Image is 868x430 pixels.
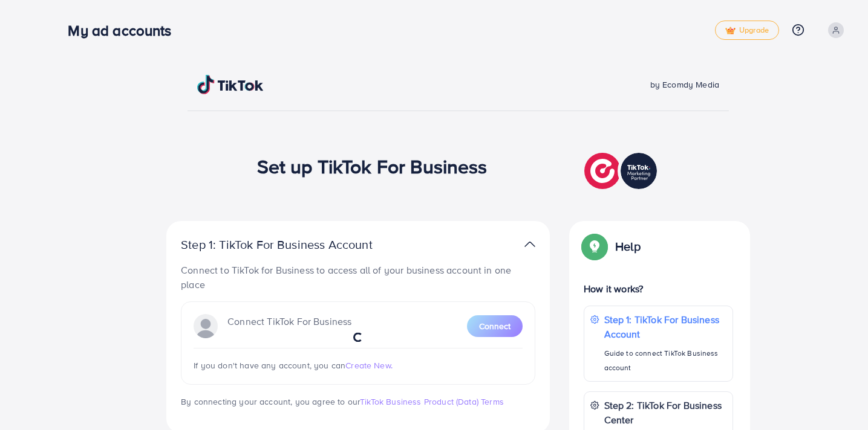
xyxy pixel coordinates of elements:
[604,312,726,341] p: Step 1: TikTok For Business Account
[257,155,488,178] h1: Set up TikTok For Business
[604,346,726,375] p: Guide to connect TikTok Business account
[68,22,181,39] h3: My ad accounts
[715,21,779,40] a: tickUpgrade
[615,239,641,254] p: Help
[584,150,660,192] img: TikTok partner
[584,281,733,296] p: How it works?
[725,27,736,35] img: tick
[650,79,719,91] span: by Ecomdy Media
[181,237,411,252] p: Step 1: TikTok For Business Account
[584,236,605,257] img: Popup guide
[725,26,769,35] span: Upgrade
[604,398,726,427] p: Step 2: TikTok For Business Center
[197,75,264,94] img: TikTok
[524,236,535,253] img: TikTok partner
